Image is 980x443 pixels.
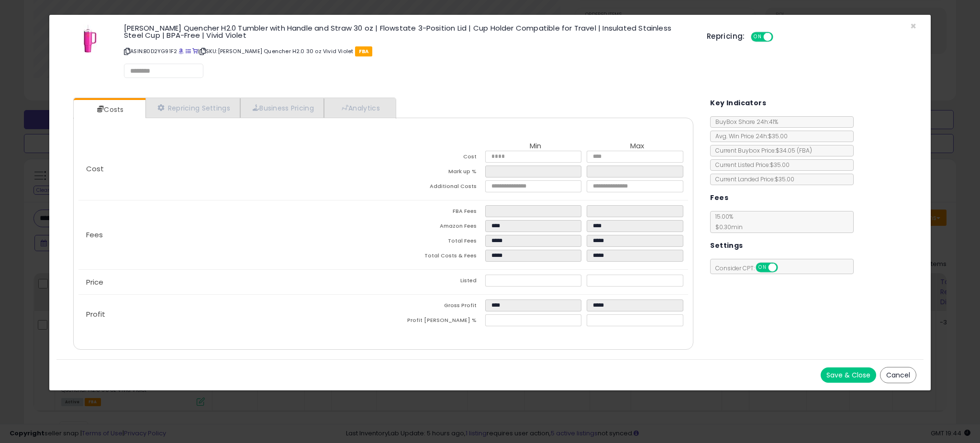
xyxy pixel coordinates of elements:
th: Min [485,142,587,151]
span: FBA [355,46,373,56]
th: Max [587,142,688,151]
td: Gross Profit [383,299,485,314]
span: ON [757,264,768,272]
span: $34.05 [776,146,812,155]
td: Additional Costs [383,180,485,195]
span: $0.30 min [711,223,743,231]
span: 15.00 % [711,212,743,231]
a: Analytics [324,98,395,118]
td: Cost [383,151,485,166]
td: Amazon Fees [383,220,485,235]
h5: Repricing: [707,33,745,40]
span: BuyBox Share 24h: 41% [711,118,778,126]
span: Current Buybox Price: [711,146,812,155]
p: Profit [78,310,383,318]
p: Fees [78,231,383,239]
a: All offer listings [186,47,191,55]
h5: Fees [710,192,728,204]
span: × [910,19,916,33]
p: Cost [78,165,383,173]
span: Consider CPT: [711,264,791,272]
h5: Key Indicators [710,97,766,109]
a: BuyBox page [178,47,184,55]
td: Listed [383,275,485,289]
td: Total Costs & Fees [383,250,485,265]
p: ASIN: B0D2YG91F2 | SKU: [PERSON_NAME] Quencher H2.0 30 oz Vivid Violet [124,44,692,59]
td: Mark up % [383,166,485,180]
p: Price [78,278,383,286]
span: OFF [777,264,792,272]
button: Cancel [880,367,916,383]
span: ON [752,33,764,41]
span: ( FBA ) [797,146,812,155]
img: 31vAxsU6c5L._SL60_.jpg [83,24,97,53]
span: Current Landed Price: $35.00 [711,175,794,183]
h5: Settings [710,240,743,252]
button: Save & Close [821,367,876,383]
a: Costs [74,100,145,119]
a: Repricing Settings [145,98,240,118]
td: Total Fees [383,235,485,250]
span: Current Listed Price: $35.00 [711,161,790,169]
h3: [PERSON_NAME] Quencher H2.0 Tumbler with Handle and Straw 30 oz | Flowstate 3-Position Lid | Cup ... [124,24,692,39]
td: Profit [PERSON_NAME] % [383,314,485,329]
a: Your listing only [192,47,198,55]
td: FBA Fees [383,205,485,220]
span: Avg. Win Price 24h: $35.00 [711,132,788,140]
a: Business Pricing [240,98,324,118]
span: OFF [771,33,787,41]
